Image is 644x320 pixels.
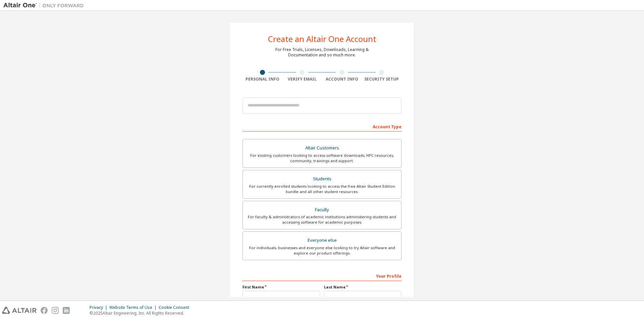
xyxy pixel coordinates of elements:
div: Account Info [322,77,362,82]
img: Altair One [3,2,87,9]
div: Faculty [247,205,397,215]
div: Account Type [243,121,401,132]
div: Verify Email [282,77,322,82]
div: For individuals, businesses and everyone else looking to try Altair software and explore our prod... [247,245,397,256]
div: For existing customers looking to access software downloads, HPC resources, community, trainings ... [247,153,397,164]
img: linkedin.svg [63,307,70,314]
img: altair_logo.svg [2,307,37,314]
div: For Free Trials, Licenses, Downloads, Learning & Documentation and so much more. [275,47,369,58]
div: For currently enrolled students looking to access the free Altair Student Edition bundle and all ... [247,184,397,194]
div: Your Profile [243,270,401,281]
div: Privacy [90,305,109,310]
p: © 2025 Altair Engineering, Inc. All Rights Reserved. [90,310,193,316]
div: Website Terms of Use [109,305,159,310]
label: First Name [243,284,320,290]
label: Last Name [324,284,401,290]
div: Cookie Consent [159,305,193,310]
div: Create an Altair One Account [268,35,376,43]
div: Students [247,174,397,184]
div: Altair Customers [247,143,397,153]
div: Security Setup [362,77,402,82]
img: facebook.svg [41,307,48,314]
div: For faculty & administrators of academic institutions administering students and accessing softwa... [247,214,397,225]
div: Personal Info [243,77,282,82]
div: Everyone else [247,236,397,245]
img: instagram.svg [52,307,59,314]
